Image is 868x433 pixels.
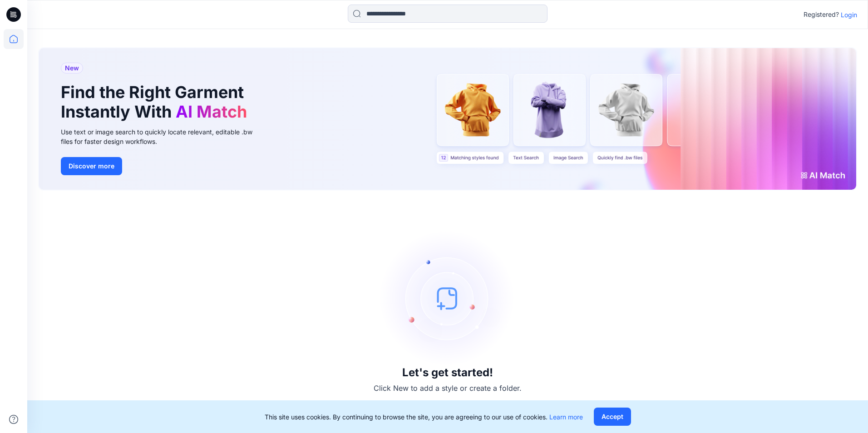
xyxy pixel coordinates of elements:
h1: Find the Right Garment Instantly With [61,83,252,122]
h3: Let's get started! [402,366,493,379]
p: This site uses cookies. By continuing to browse the site, you are agreeing to our use of cookies. [265,412,583,422]
p: Registered? [804,9,839,20]
p: Login [841,10,857,20]
img: empty-state-image.svg [380,230,516,366]
button: Accept [594,408,631,426]
span: New [65,63,79,74]
span: AI Match [176,102,247,122]
p: Click New to add a style or create a folder. [374,383,522,394]
a: Learn more [549,413,583,421]
button: Discover more [61,157,122,175]
div: Use text or image search to quickly locate relevant, editable .bw files for faster design workflows. [61,127,265,146]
